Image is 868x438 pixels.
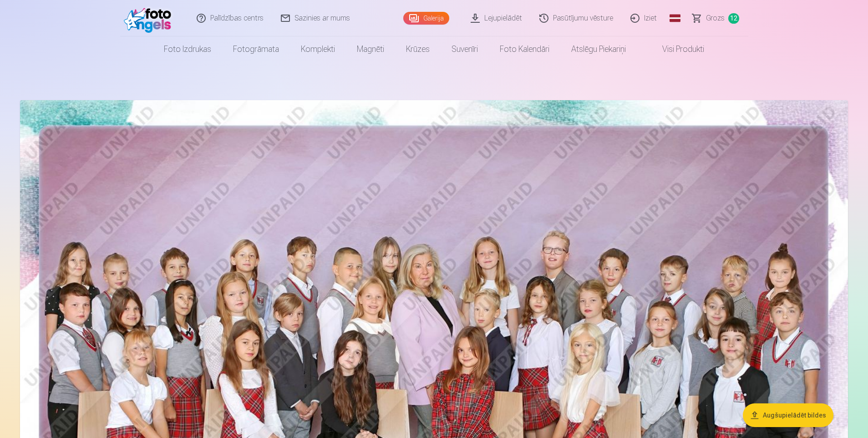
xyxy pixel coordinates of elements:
a: Suvenīri [441,36,489,62]
span: 12 [728,13,739,24]
img: /fa1 [124,4,176,33]
a: Magnēti [346,36,395,62]
a: Atslēgu piekariņi [560,36,637,62]
a: Fotogrāmata [222,36,290,62]
span: Grozs [706,13,725,24]
a: Visi produkti [637,36,715,62]
a: Krūzes [395,36,441,62]
button: Augšupielādēt bildes [743,403,833,427]
a: Foto kalendāri [489,36,560,62]
a: Komplekti [290,36,346,62]
a: Foto izdrukas [153,36,222,62]
a: Galerija [403,12,449,25]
